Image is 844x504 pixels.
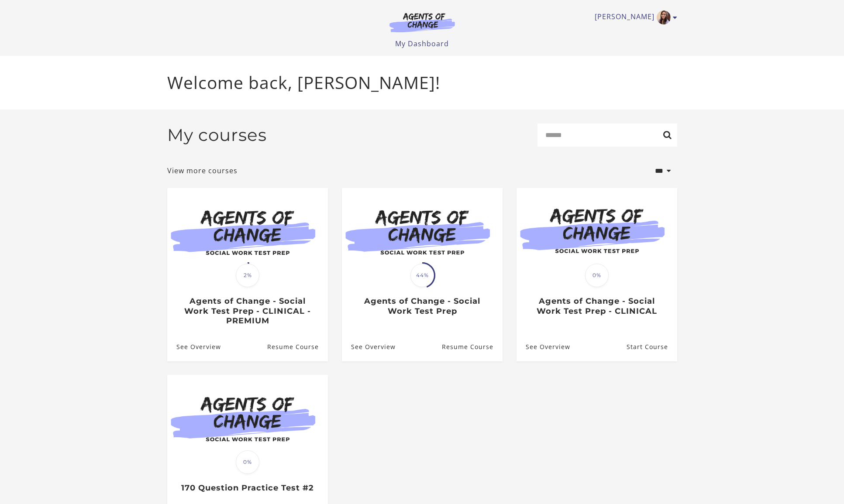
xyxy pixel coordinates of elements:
h3: Agents of Change - Social Work Test Prep - CLINICAL [526,296,668,316]
a: View more courses [167,165,238,176]
h3: 170 Question Practice Test #2 [176,483,318,493]
span: 0% [236,450,259,474]
h3: Agents of Change - Social Work Test Prep [351,296,493,316]
a: Agents of Change - Social Work Test Prep: See Overview [342,333,396,361]
span: 0% [585,264,609,287]
a: Agents of Change - Social Work Test Prep: Resume Course [441,333,502,361]
span: 2% [236,264,259,287]
img: Agents of Change Logo [380,12,464,32]
h2: My courses [167,125,267,145]
a: Agents of Change - Social Work Test Prep - CLINICAL: Resume Course [626,333,677,361]
a: My Dashboard [395,39,449,48]
a: Agents of Change - Social Work Test Prep - CLINICAL - PREMIUM: Resume Course [267,333,327,361]
p: Welcome back, [PERSON_NAME]! [167,70,677,96]
span: 44% [410,264,434,287]
a: Agents of Change - Social Work Test Prep - CLINICAL: See Overview [517,333,570,361]
h3: Agents of Change - Social Work Test Prep - CLINICAL - PREMIUM [176,296,318,326]
a: Toggle menu [595,10,673,24]
a: Agents of Change - Social Work Test Prep - CLINICAL - PREMIUM: See Overview [167,333,221,361]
